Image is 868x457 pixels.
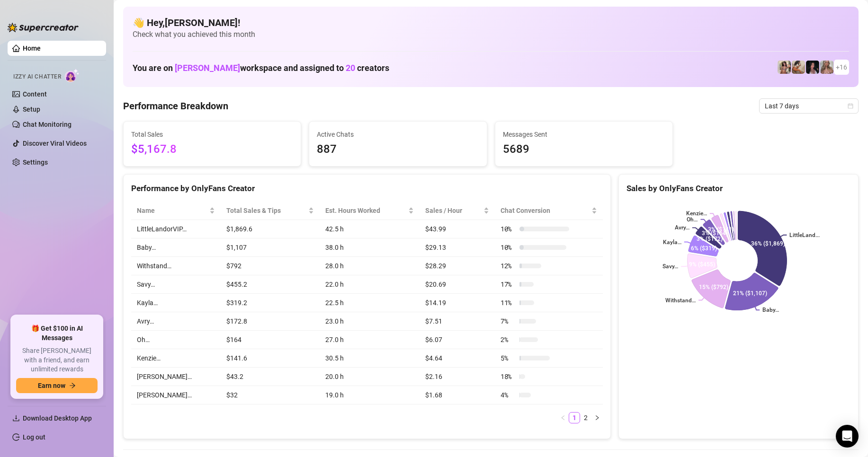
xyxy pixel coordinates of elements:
h4: 👋 Hey, [PERSON_NAME] ! [133,16,849,29]
a: 2 [581,413,591,423]
span: Active Chats [317,129,479,140]
span: Total Sales [131,129,293,140]
td: $792 [221,257,320,275]
span: download [12,414,20,422]
text: Avry… [675,225,689,231]
span: 5 % [501,353,516,363]
span: left [560,415,566,421]
span: 887 [317,141,479,158]
td: $43.99 [420,220,495,238]
a: Log out [23,433,45,441]
span: 10 % [501,224,516,234]
span: + 16 [836,62,847,72]
img: Kayla (@kaylathaylababy) [792,61,805,74]
a: Content [23,90,47,98]
td: 22.5 h [320,294,420,312]
text: LittleLand... [790,232,820,238]
span: $5,167.8 [131,141,293,158]
th: Sales / Hour [420,202,495,220]
span: arrow-right [69,382,76,389]
td: Withstand… [131,257,221,275]
td: 30.5 h [320,349,420,368]
span: 5689 [503,141,665,158]
button: left [557,412,569,423]
button: right [591,412,603,423]
td: LittleLandorVIP… [131,220,221,238]
td: Oh… [131,331,221,349]
span: Messages Sent [503,129,665,140]
th: Total Sales & Tips [221,202,320,220]
td: 38.0 h [320,238,420,257]
li: 1 [569,412,580,423]
td: $7.51 [420,312,495,331]
td: [PERSON_NAME]… [131,368,221,386]
td: 27.0 h [320,331,420,349]
a: Setup [23,105,40,113]
td: 22.0 h [320,275,420,294]
span: Download Desktop App [23,414,92,422]
td: $164 [221,331,320,349]
img: logo-BBDzfeDw.svg [8,23,79,32]
td: $20.69 [420,275,495,294]
text: Kayla… [663,239,681,246]
td: 19.0 h [320,386,420,404]
td: $1.68 [420,386,495,404]
span: [PERSON_NAME] [175,63,240,73]
span: 7 % [501,316,516,326]
td: $141.6 [221,349,320,368]
a: Home [23,44,41,52]
td: Baby… [131,238,221,257]
img: AI Chatter [65,69,80,82]
h1: You are on workspace and assigned to creators [133,63,389,73]
img: Avry (@avryjennervip) [778,61,791,74]
span: 4 % [501,390,516,400]
li: Previous Page [557,412,569,423]
td: $455.2 [221,275,320,294]
td: 42.5 h [320,220,420,238]
span: calendar [848,103,853,109]
span: 18 % [501,371,516,382]
span: 20 [346,63,355,73]
span: 17 % [501,279,516,290]
img: Kenzie (@dmaxkenz) [820,61,833,74]
td: $319.2 [221,294,320,312]
a: Chat Monitoring [23,121,72,128]
span: Earn now [38,382,65,389]
td: $29.13 [420,238,495,257]
td: $32 [221,386,320,404]
th: Chat Conversion [495,202,603,220]
span: Share [PERSON_NAME] with a friend, and earn unlimited rewards [16,346,98,374]
span: right [594,415,600,421]
td: $1,869.6 [221,220,320,238]
td: $172.8 [221,312,320,331]
text: Oh… [687,216,698,223]
td: $6.07 [420,331,495,349]
td: Avry… [131,312,221,331]
td: $2.16 [420,368,495,386]
span: Chat Conversion [501,205,590,216]
a: Discover Viral Videos [23,140,87,147]
span: Total Sales & Tips [226,205,306,216]
td: [PERSON_NAME]… [131,386,221,404]
span: Check what you achieved this month [133,29,849,40]
td: $43.2 [221,368,320,386]
div: Sales by OnlyFans Creator [626,182,850,195]
td: Savy… [131,275,221,294]
button: Earn nowarrow-right [16,378,98,393]
td: 23.0 h [320,312,420,331]
h4: Performance Breakdown [123,99,228,113]
text: Savy… [662,263,678,270]
td: $1,107 [221,238,320,257]
td: Kenzie… [131,349,221,368]
span: Last 7 days [765,99,853,113]
span: 🎁 Get $100 in AI Messages [16,324,98,343]
span: 2 % [501,334,516,345]
li: Next Page [591,412,603,423]
span: Sales / Hour [425,205,482,216]
text: Withstand… [665,297,696,304]
span: 11 % [501,298,516,308]
span: Name [137,205,207,216]
span: 12 % [501,261,516,271]
div: Est. Hours Worked [325,205,406,216]
text: Baby… [762,307,779,314]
